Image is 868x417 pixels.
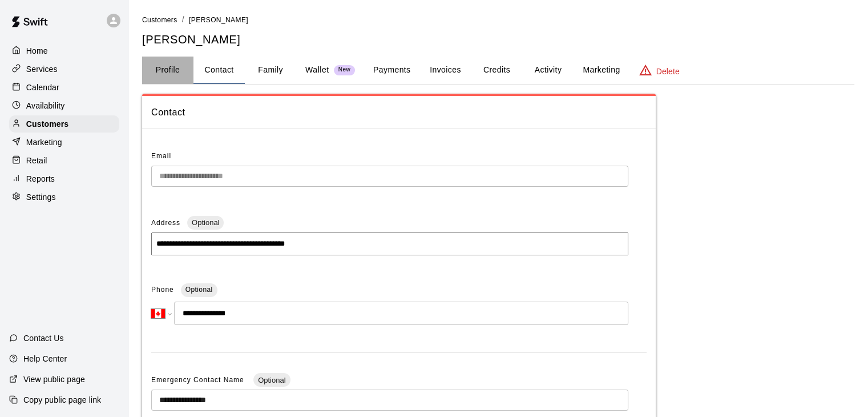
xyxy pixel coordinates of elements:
a: Marketing [9,134,119,151]
a: Services [9,61,119,78]
p: Delete [656,66,680,77]
button: Family [245,57,296,84]
button: Contact [193,57,245,84]
p: Settings [26,191,56,203]
span: Customers [142,16,177,24]
p: Copy public page link [23,394,101,406]
p: Reports [26,173,55,185]
button: Invoices [419,57,471,84]
p: Wallet [305,64,329,76]
p: Customers [26,118,68,130]
p: Marketing [26,137,62,148]
button: Profile [142,57,193,84]
span: Optional [187,218,224,227]
span: Address [151,219,180,227]
a: Retail [9,152,119,169]
span: Emergency Contact Name [151,376,247,384]
p: Calendar [26,82,59,93]
button: Credits [471,57,522,84]
div: The email of an existing customer can only be changed by the customer themselves at https://book.... [151,166,628,187]
a: Reports [9,170,119,187]
span: Email [151,152,171,160]
span: New [334,66,355,74]
a: Settings [9,189,119,206]
button: Activity [522,57,574,84]
a: Availability [9,97,119,114]
li: / [182,14,184,26]
div: basic tabs example [142,57,854,84]
p: Contact Us [23,332,64,344]
span: Optional [185,286,213,294]
button: Payments [364,57,419,84]
span: [PERSON_NAME] [189,16,248,24]
a: Customers [142,15,177,24]
a: Home [9,42,119,59]
p: Retail [26,155,47,166]
span: Contact [151,105,647,120]
p: Help Center [23,353,67,364]
a: Customers [9,115,119,133]
p: Services [26,63,58,75]
p: Availability [26,100,65,111]
p: Home [26,45,48,57]
h5: [PERSON_NAME] [142,32,854,47]
a: Calendar [9,79,119,96]
nav: breadcrumb [142,14,854,26]
span: Optional [253,376,290,384]
p: View public page [23,374,85,385]
button: Marketing [574,57,629,84]
span: Phone [151,281,174,299]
